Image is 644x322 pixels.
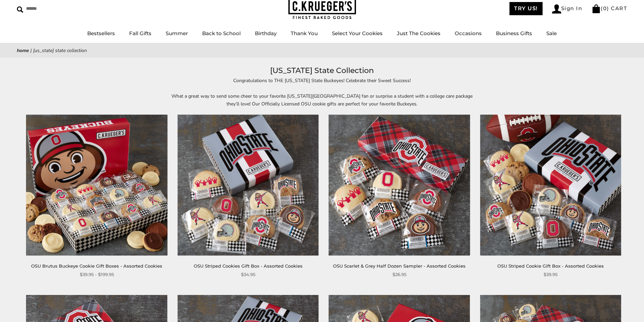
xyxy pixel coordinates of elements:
[332,30,383,36] a: Select Your Cookies
[17,47,29,54] a: Home
[552,4,582,14] a: Sign In
[333,263,466,269] a: OSU Scarlet & Grey Half Dozen Sampler - Assorted Cookies
[496,30,532,36] a: Business Gifts
[177,115,318,255] img: OSU Striped Cookies Gift Box - Assorted Cookies
[31,263,162,269] a: OSU Brutus Buckeye Cookie Gift Boxes - Assorted Cookies
[80,271,114,278] span: $39.95 - $199.95
[544,271,557,278] span: $39.95
[497,263,604,269] a: OSU Striped Cookie Gift Box - Assorted Cookies
[167,77,478,84] p: Congratulations to THE [US_STATE] State Buckeyes! Celebrate their Sweet Success!
[5,296,70,317] iframe: Sign Up via Text for Offers
[546,30,557,36] a: Sale
[17,3,97,14] input: Search
[26,115,167,255] img: OSU Brutus Buckeye Cookie Gift Boxes - Assorted Cookies
[592,5,627,11] a: (0) CART
[167,92,478,108] p: What a great way to send some cheer to your favorite [US_STATE][GEOGRAPHIC_DATA] fan or surprise ...
[202,30,241,36] a: Back to School
[17,6,23,13] img: Search
[194,263,303,269] a: OSU Striped Cookies Gift Box - Assorted Cookies
[17,47,627,54] nav: breadcrumbs
[392,271,406,278] span: $26.95
[255,30,277,36] a: Birthday
[509,2,543,15] a: TRY US!
[397,30,440,36] a: Just The Cookies
[166,30,188,36] a: Summer
[27,65,617,77] h1: [US_STATE] State Collection
[329,115,470,255] img: OSU Scarlet & Grey Half Dozen Sampler - Assorted Cookies
[30,47,32,54] span: |
[129,30,151,36] a: Fall Gifts
[480,115,621,255] img: OSU Striped Cookie Gift Box - Assorted Cookies
[592,4,601,13] img: Bag
[241,271,255,278] span: $34.95
[455,30,482,36] a: Occasions
[87,30,115,36] a: Bestsellers
[291,30,318,36] a: Thank You
[603,5,607,11] span: 0
[33,47,87,54] span: [US_STATE] State Collection
[552,4,561,14] img: Account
